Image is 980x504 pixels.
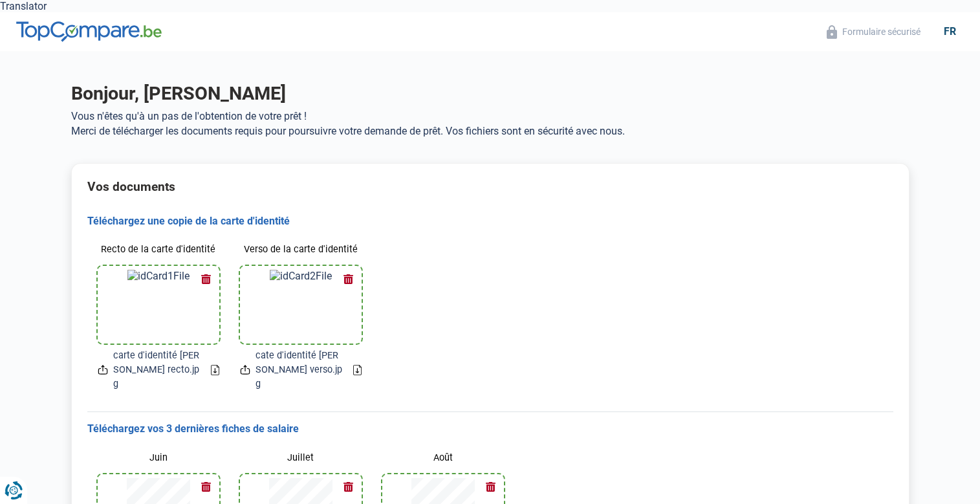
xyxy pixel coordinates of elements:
[71,125,909,137] p: Merci de télécharger les documents requis pour poursuivre votre demande de prêt. Vos fichiers son...
[71,110,909,122] p: Vous n'êtes qu'à un pas de l'obtention de votre prêt !
[823,25,924,39] button: Formulaire sécurisé
[98,446,219,469] label: Juin
[16,21,162,42] img: TopCompare.be
[113,349,201,391] span: carte d'identité [PERSON_NAME] recto.jpg
[71,82,909,105] h1: Bonjour, [PERSON_NAME]
[98,238,219,261] label: Recto de la carte d'identité
[211,365,219,375] a: Download
[382,446,504,469] label: Août
[240,446,362,469] label: Juillet
[87,215,893,228] h3: Téléchargez une copie de la carte d'identité
[87,179,893,194] h2: Vos documents
[936,25,964,38] div: fr
[127,270,190,340] img: idCard1File
[240,238,362,261] label: Verso de la carte d'identité
[353,365,362,375] a: Download
[256,349,343,391] span: cate d'identité [PERSON_NAME] verso.jpg
[270,270,332,340] img: idCard2File
[87,422,893,436] h3: Téléchargez vos 3 dernières fiches de salaire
